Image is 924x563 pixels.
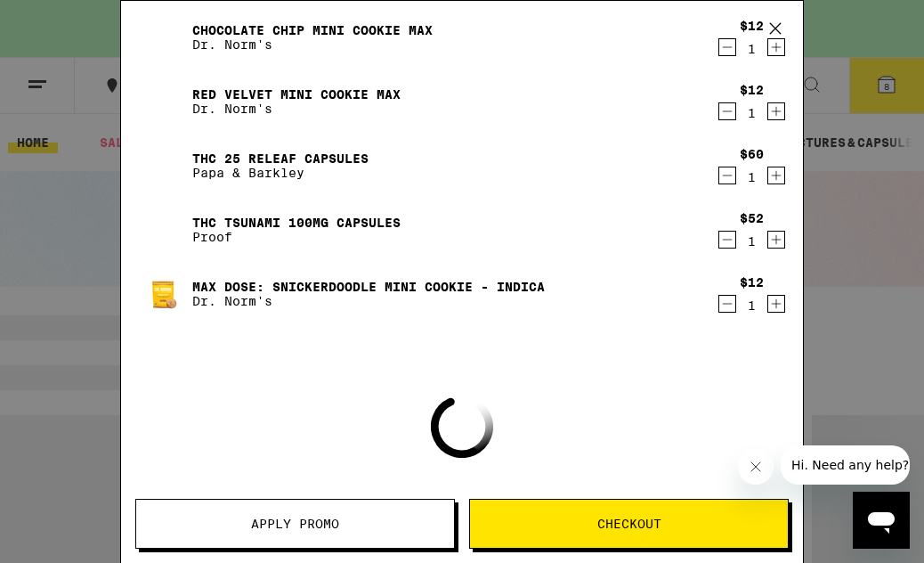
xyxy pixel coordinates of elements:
button: Decrement [718,38,736,56]
p: Dr. Norm's [192,294,545,308]
div: $52 [740,211,764,225]
span: Checkout [597,518,661,530]
div: 1 [740,234,764,249]
div: $12 [740,83,764,97]
div: $12 [740,275,764,290]
button: Apply Promo [135,499,455,549]
div: $60 [740,147,764,161]
button: Increment [767,231,785,249]
div: 1 [740,42,764,56]
a: Red Velvet Mini Cookie MAX [192,87,401,102]
button: Decrement [718,295,736,313]
button: Decrement [718,231,736,249]
button: Checkout [469,499,789,549]
div: $12 [740,19,764,33]
img: THC 25 Releaf Capsules [139,141,189,191]
a: THC 25 Releaf Capsules [192,151,369,166]
iframe: Message from company [781,445,910,485]
button: Increment [767,102,785,120]
p: Dr. Norm's [192,37,433,52]
button: Increment [767,295,785,313]
iframe: Close message [738,449,774,485]
div: 1 [740,298,764,313]
img: Max Dose: Snickerdoodle Mini Cookie - Indica [139,269,189,319]
p: Dr. Norm's [192,102,401,116]
button: Decrement [718,102,736,120]
button: Increment [767,167,785,184]
a: Chocolate Chip Mini Cookie MAX [192,23,433,37]
div: 1 [740,170,764,184]
p: Proof [192,230,401,244]
p: Papa & Barkley [192,166,369,180]
img: Red Velvet Mini Cookie MAX [139,77,189,126]
a: THC Tsunami 100mg Capsules [192,216,401,230]
img: THC Tsunami 100mg Capsules [139,205,189,255]
div: 1 [740,106,764,120]
button: Decrement [718,167,736,184]
span: Apply Promo [251,518,339,530]
a: Max Dose: Snickerdoodle Mini Cookie - Indica [192,280,545,294]
iframe: Button to launch messaging window [853,492,910,549]
img: Chocolate Chip Mini Cookie MAX [139,12,189,62]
